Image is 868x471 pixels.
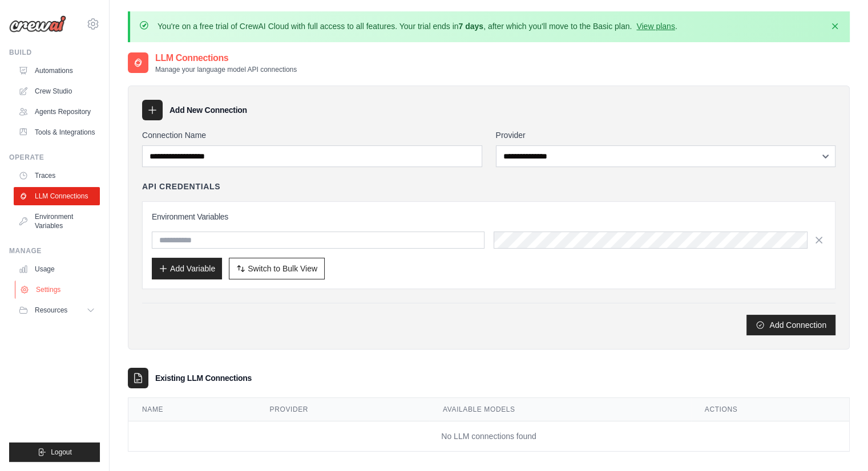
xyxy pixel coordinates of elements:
[248,263,317,274] span: Switch to Bulk View
[152,258,222,279] button: Add Variable
[155,51,297,65] h2: LLM Connections
[14,123,100,141] a: Tools & Integrations
[14,260,100,278] a: Usage
[152,211,826,222] h3: Environment Variables
[14,167,100,185] a: Traces
[429,398,691,421] th: Available Models
[636,22,675,31] a: View plans
[14,301,100,319] button: Resources
[746,315,835,335] button: Add Connection
[142,181,220,192] h4: API Credentials
[51,448,72,457] span: Logout
[496,129,836,141] label: Provider
[35,306,67,315] span: Resources
[256,398,429,421] th: Provider
[155,372,252,384] h3: Existing LLM Connections
[9,48,100,57] div: Build
[14,82,100,100] a: Crew Studio
[229,258,325,279] button: Switch to Bulk View
[9,442,100,462] button: Logout
[128,421,849,452] td: No LLM connections found
[128,398,256,421] th: Name
[9,246,100,255] div: Manage
[14,208,100,235] a: Environment Variables
[142,129,482,141] label: Connection Name
[458,22,483,31] strong: 7 days
[14,187,100,205] a: LLM Connections
[14,103,100,121] a: Agents Repository
[169,104,247,116] h3: Add New Connection
[155,65,297,74] p: Manage your language model API connections
[691,398,849,421] th: Actions
[9,153,100,162] div: Operate
[9,15,66,33] img: Logo
[14,62,100,80] a: Automations
[158,21,677,32] p: You're on a free trial of CrewAI Cloud with full access to all features. Your trial ends in , aft...
[15,281,101,299] a: Settings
